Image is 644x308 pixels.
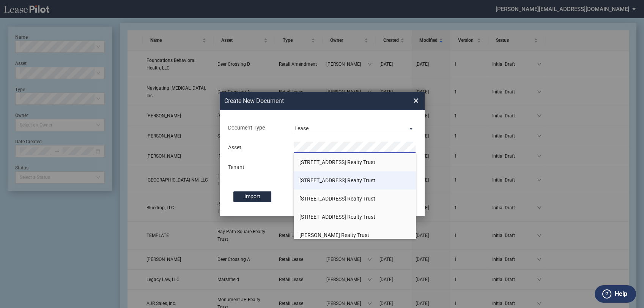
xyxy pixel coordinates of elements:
md-dialog: Create New ... [220,92,425,216]
li: [STREET_ADDRESS] Realty Trust [294,190,416,208]
span: [STREET_ADDRESS] Realty Trust [299,159,375,165]
span: [PERSON_NAME] Realty Trust [299,232,369,238]
label: Help [615,289,627,299]
span: [STREET_ADDRESS] Realty Trust [299,177,375,183]
label: Import [233,191,271,202]
span: [STREET_ADDRESS] Realty Trust [299,196,375,202]
span: [STREET_ADDRESS] Realty Trust [299,214,375,220]
li: [STREET_ADDRESS] Realty Trust [294,208,416,226]
div: Asset [224,144,289,152]
div: Document Type [224,124,289,132]
div: Lease [294,125,309,131]
li: [STREET_ADDRESS] Realty Trust [294,171,416,190]
div: Tenant [224,164,289,171]
md-select: Document Type: Lease [294,122,416,133]
li: [PERSON_NAME] Realty Trust [294,226,416,244]
li: [STREET_ADDRESS] Realty Trust [294,153,416,171]
h2: Create New Document [224,97,386,105]
span: × [413,95,419,107]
